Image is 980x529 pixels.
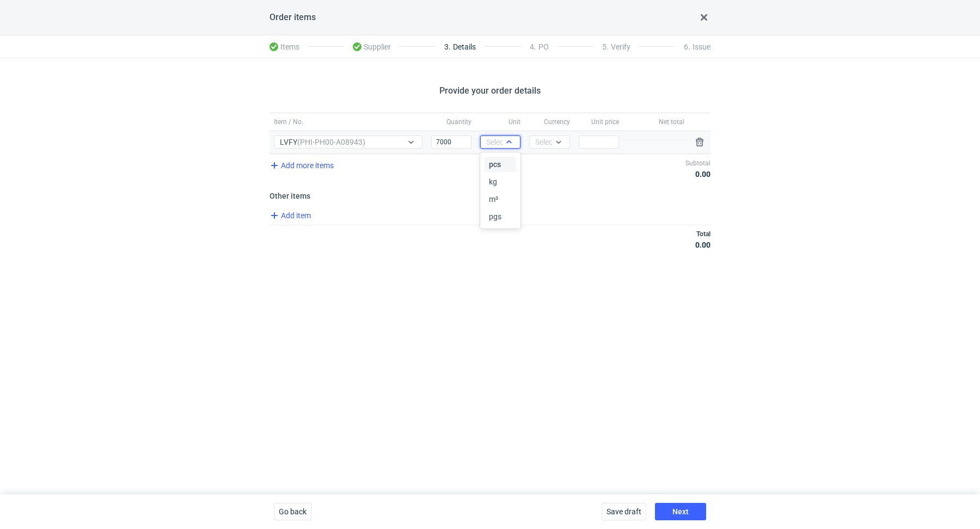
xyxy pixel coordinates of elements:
li: Verify [593,36,639,58]
span: Save draft [607,508,641,515]
span: Item / No. [274,118,303,126]
li: Supplier [344,36,400,58]
span: kg [489,176,497,187]
button: Save draft [602,503,646,520]
span: Next [672,508,689,515]
li: Details [436,36,485,58]
h3: Other items [269,192,710,200]
li: PO [521,36,558,58]
button: Add item [267,209,311,222]
span: Net total [659,118,684,126]
li: Items [269,36,308,58]
li: Issue [675,36,710,58]
em: (PHI-PH00-A08943) [297,138,365,146]
span: Quantity [446,118,471,126]
span: Add more items [268,159,334,172]
span: 6 . [684,42,690,51]
span: Currency [544,118,570,126]
button: Next [655,503,706,520]
button: Go back [274,503,311,520]
div: 0.00 [685,170,710,179]
span: 4 . [530,42,536,51]
h2: Provide your order details [439,84,541,97]
span: 3 . [444,42,451,51]
span: pgs [489,211,501,222]
span: Go back [279,508,307,515]
span: Unit price [591,118,619,126]
div: 0.00 [695,241,710,249]
span: Add item [268,209,311,222]
button: Remove item [693,136,706,149]
h4: Total [695,230,710,238]
span: m³ [489,194,498,205]
span: pcs [489,159,501,170]
button: Add more items [267,159,334,172]
span: LVFY [280,138,365,146]
span: Unit [509,118,520,126]
div: Select... [486,137,513,147]
div: Select... [535,137,562,147]
h4: Subtotal [685,159,710,168]
span: 5 . [602,42,609,51]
